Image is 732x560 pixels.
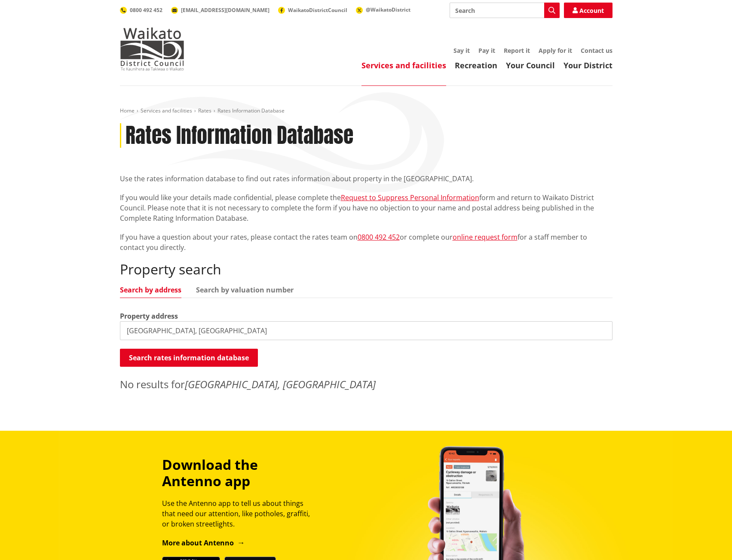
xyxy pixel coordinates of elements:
p: No results for [120,377,613,392]
p: If you would like your details made confidential, please complete the form and return to Waikato ... [120,192,613,223]
a: @WaikatoDistrict [356,6,410,13]
a: [EMAIL_ADDRESS][DOMAIN_NAME] [171,6,270,14]
span: @WaikatoDistrict [366,6,410,13]
a: Your Council [506,60,555,70]
a: Search by address [120,286,181,293]
a: Search by valuation number [196,286,294,293]
h3: Download the Antenno app [162,457,318,490]
img: Waikato District Council - Te Kaunihera aa Takiwaa o Waikato [120,27,184,70]
a: 0800 492 452 [358,232,400,242]
span: 0800 492 452 [130,6,162,14]
a: Say it [453,46,470,55]
a: Pay it [478,46,495,55]
a: Recreation [455,60,497,70]
a: Services and facilities [141,107,192,114]
a: 0800 492 452 [120,6,162,14]
span: WaikatoDistrictCouncil [288,6,347,14]
input: Search input [450,3,560,18]
a: Apply for it [539,46,572,55]
a: Your District [564,60,613,70]
a: WaikatoDistrictCouncil [278,6,347,14]
label: Property address [120,311,178,321]
a: Account [564,3,613,18]
p: Use the rates information database to find out rates information about property in the [GEOGRAPHI... [120,173,613,184]
a: Contact us [581,46,613,55]
a: Rates [198,107,211,114]
input: e.g. Duke Street NGARUAWAHIA [120,321,613,340]
h1: Rates Information Database [126,123,353,148]
span: [EMAIL_ADDRESS][DOMAIN_NAME] [181,6,270,14]
em: [GEOGRAPHIC_DATA], [GEOGRAPHIC_DATA] [185,377,376,391]
a: Services and facilities [361,60,446,70]
a: online request form [453,232,518,242]
p: Use the Antenno app to tell us about things that need our attention, like potholes, graffiti, or ... [162,498,318,529]
a: More about Antenno [162,538,245,548]
a: Report it [504,46,530,55]
h2: Property search [120,261,613,277]
a: Home [120,107,135,114]
button: Search rates information database [120,349,258,367]
a: Request to Suppress Personal Information [341,193,479,202]
nav: breadcrumb [120,107,613,115]
span: Rates Information Database [217,107,285,114]
iframe: Messenger Launcher [692,524,723,555]
p: If you have a question about your rates, please contact the rates team on or complete our for a s... [120,232,613,253]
